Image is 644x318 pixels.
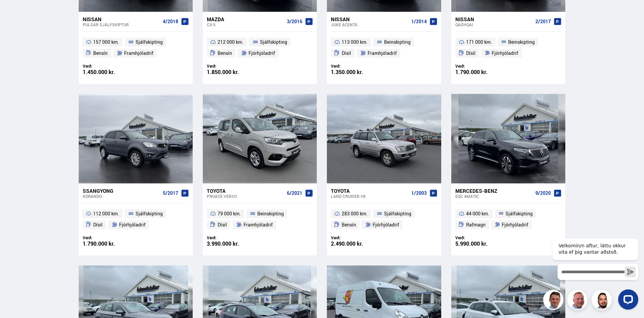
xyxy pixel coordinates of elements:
iframe: LiveChat chat widget [547,226,641,315]
span: Fjórhjóladrif [373,221,399,229]
span: 157 000 km. [93,38,119,46]
div: Korando [83,194,160,199]
div: 1.850.000 kr. [207,69,260,75]
span: 79 000 km. [218,210,241,218]
span: 6/2021 [287,190,302,196]
span: 113 000 km. [342,38,368,46]
span: Fjórhjóladrif [492,49,518,57]
img: FbJEzSuNWCJXmdc-.webp [544,291,564,311]
div: EQC 4MATIC [455,194,533,199]
div: Pulsar SJÁLFSKIPTUR [83,22,160,27]
a: Nissan Qashqai 2/2017 171 000 km. Beinskipting Dísil Fjórhjóladrif Verð: 1.790.000 kr. [451,12,565,84]
div: Mazda [207,16,284,22]
span: Framhjóladrif [124,49,153,57]
a: Toyota Proace VERSO 6/2021 79 000 km. Beinskipting Dísil Framhjóladrif Verð: 3.990.000 kr. [203,183,317,255]
span: 1/2003 [411,190,427,196]
a: Nissan Pulsar SJÁLFSKIPTUR 4/2018 157 000 km. Sjálfskipting Bensín Framhjóladrif Verð: 1.450.000 kr. [79,12,193,84]
span: Rafmagn [466,221,486,229]
div: 3.990.000 kr. [207,241,260,247]
span: 2/2017 [535,19,551,24]
span: Dísil [93,221,103,229]
span: 5/2017 [163,190,178,196]
div: 1.790.000 kr. [83,241,136,247]
span: Dísil [342,49,351,57]
span: Sjálfskipting [136,210,163,218]
span: Sjálfskipting [384,210,411,218]
div: Verð: [83,235,136,240]
span: 4/2018 [163,19,178,24]
span: Fjórhjóladrif [502,221,528,229]
div: Juke ACENTA [331,22,408,27]
div: Nissan [331,16,408,22]
span: Beinskipting [384,38,411,46]
span: Fjórhjóladrif [249,49,275,57]
div: Verð: [455,64,508,69]
a: Ssangyong Korando 5/2017 112 000 km. Sjálfskipting Dísil Fjórhjóladrif Verð: 1.790.000 kr. [79,183,193,255]
span: Bensín [218,49,232,57]
span: Sjálfskipting [505,210,533,218]
span: Beinskipting [508,38,535,46]
div: Ssangyong [83,188,160,194]
div: Verð: [331,235,384,240]
span: Beinskipting [257,210,284,218]
div: 1.450.000 kr. [83,69,136,75]
a: Toyota Land Cruiser V8 1/2003 283 000 km. Sjálfskipting Bensín Fjórhjóladrif Verð: 2.490.000 kr. [327,183,441,255]
span: Sjálfskipting [136,38,163,46]
span: 44 000 km. [466,210,489,218]
span: Dísil [218,221,227,229]
span: 283 000 km. [342,210,368,218]
span: Dísil [466,49,476,57]
span: 9/2020 [535,190,551,196]
span: 1/2014 [411,19,427,24]
a: Mercedes-Benz EQC 4MATIC 9/2020 44 000 km. Sjálfskipting Rafmagn Fjórhjóladrif Verð: 5.990.000 kr. [451,183,565,255]
div: Verð: [207,235,260,240]
div: Nissan [83,16,160,22]
div: 2.490.000 kr. [331,241,384,247]
div: Verð: [83,64,136,69]
span: Framhjóladrif [368,49,397,57]
span: Bensín [93,49,108,57]
span: 171 000 km. [466,38,492,46]
div: 1.350.000 kr. [331,69,384,75]
span: 3/2016 [287,19,302,24]
span: Fjórhjóladrif [119,221,146,229]
div: Nissan [455,16,533,22]
span: Bensín [342,221,356,229]
div: CX-5 [207,22,284,27]
div: 5.990.000 kr. [455,241,508,247]
div: Land Cruiser V8 [331,194,408,199]
a: Mazda CX-5 3/2016 212 000 km. Sjálfskipting Bensín Fjórhjóladrif Verð: 1.850.000 kr. [203,12,317,84]
div: Verð: [455,235,508,240]
span: Sjálfskipting [260,38,287,46]
a: Nissan Juke ACENTA 1/2014 113 000 km. Beinskipting Dísil Framhjóladrif Verð: 1.350.000 kr. [327,12,441,84]
div: 1.790.000 kr. [455,69,508,75]
div: Toyota [207,188,284,194]
div: Verð: [207,64,260,69]
div: Mercedes-Benz [455,188,533,194]
div: Qashqai [455,22,533,27]
span: Framhjóladrif [243,221,273,229]
span: 212 000 km. [218,38,243,46]
div: Verð: [331,64,384,69]
div: Toyota [331,188,408,194]
span: 112 000 km. [93,210,119,218]
div: Proace VERSO [207,194,284,199]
